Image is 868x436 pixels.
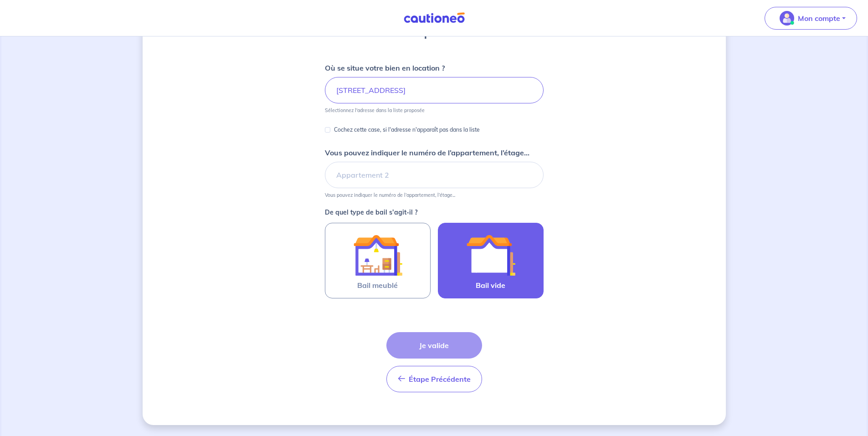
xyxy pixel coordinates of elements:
[780,11,794,26] img: illu_account_valid_menu.svg
[325,162,544,188] input: Appartement 2
[386,366,482,392] button: Étape Précédente
[334,124,480,135] p: Cochez cette case, si l'adresse n'apparaît pas dans la liste
[798,13,840,24] p: Mon compte
[325,192,455,198] p: Vous pouvez indiquer le numéro de l’appartement, l’étage...
[325,107,425,113] p: Sélectionnez l'adresse dans la liste proposée
[476,280,505,291] span: Bail vide
[325,209,544,215] p: De quel type de bail s’agit-il ?
[357,280,398,291] span: Bail meublé
[325,62,445,73] p: Où se situe votre bien en location ?
[325,77,544,103] input: 2 rue de paris, 59000 lille
[353,231,402,280] img: illu_furnished_lease.svg
[325,147,529,158] p: Vous pouvez indiquer le numéro de l’appartement, l’étage...
[765,7,857,30] button: illu_account_valid_menu.svgMon compte
[409,374,471,384] span: Étape Précédente
[466,231,515,280] img: illu_empty_lease.svg
[400,12,468,24] img: Cautioneo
